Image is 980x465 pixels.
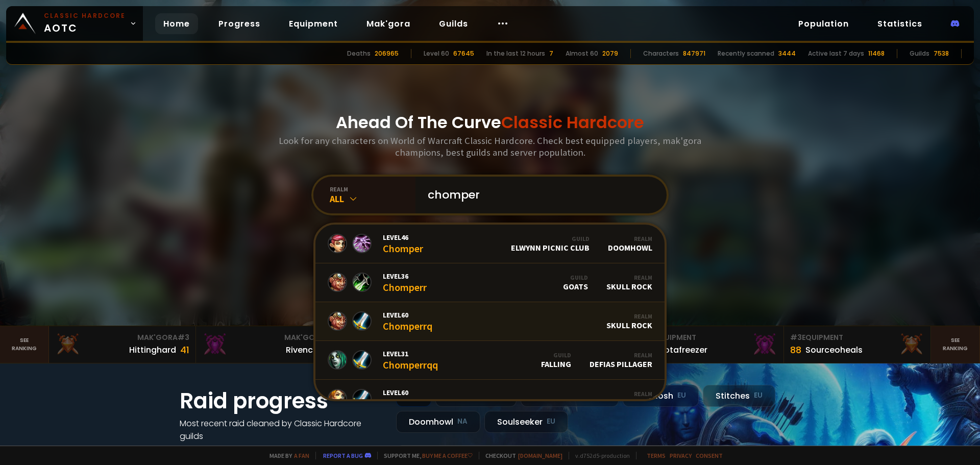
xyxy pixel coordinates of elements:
span: # 3 [790,332,802,342]
h4: Most recent raid cleaned by Classic Hardcore guilds [180,417,384,443]
div: 7 [549,49,553,58]
div: Hittinghard [129,344,176,356]
div: 11468 [868,49,885,58]
div: 67645 [453,49,474,58]
div: realm [330,185,415,193]
span: Level 46 [383,233,423,242]
a: Statistics [869,13,930,34]
div: Skull Rock [606,274,652,291]
div: Doomhowl [608,235,652,253]
a: Level60ChomperrqRealmSkull Rock [315,302,665,341]
div: Chomperrq [383,310,432,332]
small: EU [754,390,763,401]
a: #3Equipment88Sourceoheals [784,326,931,363]
small: Classic Hardcore [44,11,126,20]
small: EU [547,417,555,427]
a: Population [790,13,857,34]
div: Guild [511,235,590,242]
div: Realm [590,351,652,359]
a: Home [155,13,198,34]
a: Terms [647,452,666,459]
span: Level 60 [383,310,432,320]
div: Realm [606,274,652,281]
div: Soulseeker [484,411,568,433]
a: Mak'Gora#3Hittinghard41 [49,326,196,363]
div: All [330,193,415,205]
a: Level46ChomperGuildElwynn Picnic ClubRealmDoomhowl [315,225,665,263]
div: Chomperrqq [383,388,438,410]
span: # 3 [178,332,189,342]
a: Mak'gora [358,13,419,34]
a: Level31ChomperrqqGuildFallingRealmDefias Pillager [315,341,665,380]
div: 88 [790,343,801,357]
span: Classic Hardcore [501,111,644,134]
span: Support me, [377,452,473,459]
a: Privacy [670,452,692,459]
a: [DOMAIN_NAME] [518,452,562,459]
div: Doomhowl [608,390,652,408]
div: Stitches [703,385,775,407]
a: Classic HardcoreAOTC [6,6,143,41]
div: Mak'Gora [55,332,189,343]
div: Chomperr [383,272,427,293]
div: Guilds [910,49,929,58]
div: Recently scanned [718,49,774,58]
div: Guild [563,274,588,281]
a: Level60ChomperrqqRealmDoomhowl [315,380,665,419]
div: 2079 [602,49,618,58]
div: Realm [608,235,652,242]
a: Report a bug [323,452,363,459]
span: Checkout [479,452,562,459]
div: Notafreezer [658,344,707,356]
span: Level 31 [383,349,438,358]
a: Consent [696,452,723,459]
div: Equipment [643,332,777,343]
div: Skull Rock [606,312,652,330]
div: Level 60 [424,49,449,58]
div: Equipment [790,332,924,343]
div: 847971 [683,49,705,58]
div: Falling [541,351,571,369]
div: Active last 7 days [808,49,864,58]
div: Elwynn Picnic Club [511,235,590,253]
span: Made by [263,452,309,459]
span: Level 36 [383,272,427,281]
h1: Raid progress [180,385,384,417]
div: Nek'Rosh [623,385,699,407]
div: Chomper [383,233,423,255]
a: Level36ChomperrGuildgoatsRealmSkull Rock [315,263,665,302]
a: Progress [210,13,268,34]
span: AOTC [44,11,126,36]
input: Search a character... [422,177,654,213]
div: Realm [606,312,652,320]
div: 3444 [778,49,796,58]
div: Mak'Gora [202,332,336,343]
a: Equipment [281,13,346,34]
div: Chomperrqq [383,349,438,371]
div: Deaths [347,49,371,58]
div: Characters [643,49,679,58]
small: NA [457,417,468,427]
a: See all progress [180,443,246,455]
div: goats [563,274,588,291]
div: Almost 60 [566,49,598,58]
div: In the last 12 hours [486,49,545,58]
h1: Ahead Of The Curve [336,110,644,135]
a: a fan [294,452,309,459]
div: 41 [180,343,189,357]
a: Buy me a coffee [422,452,473,459]
a: Mak'Gora#2Rivench100 [196,326,343,363]
div: Sourceoheals [805,344,863,356]
a: #2Equipment88Notafreezer [637,326,784,363]
div: 206965 [375,49,399,58]
span: v. d752d5 - production [569,452,630,459]
div: Doomhowl [396,411,480,433]
h3: Look for any characters on World of Warcraft Classic Hardcore. Check best equipped players, mak'g... [275,135,705,158]
div: Guild [541,351,571,359]
span: Level 60 [383,388,438,397]
div: Realm [608,390,652,398]
a: Guilds [431,13,476,34]
div: Rivench [286,344,318,356]
div: Defias Pillager [590,351,652,369]
div: 7538 [934,49,949,58]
